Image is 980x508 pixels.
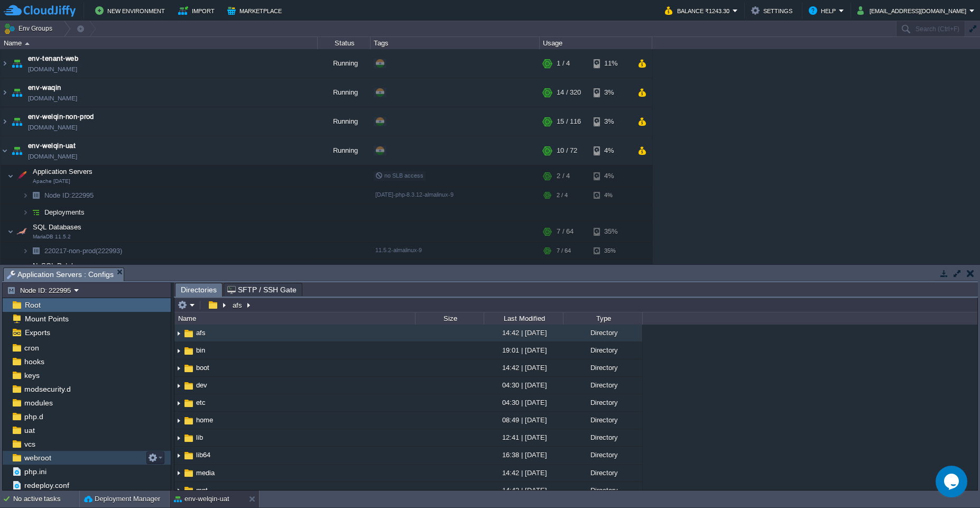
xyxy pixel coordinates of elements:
a: env-welqin-non-prod [28,112,94,122]
button: Import [178,4,218,17]
img: AMDAwAAAACH5BAEAAAAALAAAAAABAAEAAAICRAEAOw== [183,450,195,461]
div: 10 / 72 [557,136,577,165]
div: 4% [594,165,628,187]
a: [DOMAIN_NAME] [28,151,77,162]
img: AMDAwAAAACH5BAEAAAAALAAAAAABAAEAAAICRAEAOw== [174,430,183,446]
div: Usage [540,37,652,49]
button: Env Groups [4,21,56,36]
div: 14:42 | [DATE] [484,465,563,481]
div: Directory [563,447,642,463]
img: AMDAwAAAACH5BAEAAAAALAAAAAABAAEAAAICRAEAOw== [183,485,195,496]
a: NoSQL Databases [32,262,91,270]
span: SQL Databases [32,223,83,232]
img: AMDAwAAAACH5BAEAAAAALAAAAAABAAEAAAICRAEAOw== [183,328,195,339]
a: Application ServersApache [DATE] [32,168,94,176]
div: Directory [563,465,642,481]
div: 3% [594,78,628,107]
div: Running [318,107,371,136]
span: env-welqin-uat [28,141,76,151]
div: 14:42 | [DATE] [484,325,563,341]
span: Exports [23,328,52,337]
img: AMDAwAAAACH5BAEAAAAALAAAAAABAAEAAAICRAEAOw== [7,260,14,281]
div: 08:49 | [DATE] [484,412,563,428]
img: AMDAwAAAACH5BAEAAAAALAAAAAABAAEAAAICRAEAOw== [174,448,183,464]
a: media [195,468,216,477]
img: AMDAwAAAACH5BAEAAAAALAAAAAABAAEAAAICRAEAOw== [1,78,9,107]
img: AMDAwAAAACH5BAEAAAAALAAAAAABAAEAAAICRAEAOw== [174,377,183,394]
span: 222995 [43,191,95,200]
a: php.ini [22,467,48,476]
a: afs [195,328,207,337]
div: 7 / 64 [557,221,574,242]
img: AMDAwAAAACH5BAEAAAAALAAAAAABAAEAAAICRAEAOw== [10,107,24,136]
div: Type [564,312,642,325]
div: 11% [594,49,628,78]
a: mnt [195,486,209,495]
div: 4% [594,260,628,281]
a: webroot [22,453,53,463]
a: etc [195,398,207,407]
a: env-tenant-web [28,53,78,64]
a: [DOMAIN_NAME] [28,64,77,75]
img: AMDAwAAAACH5BAEAAAAALAAAAAABAAEAAAICRAEAOw== [174,483,183,499]
div: 7 / 64 [557,243,571,259]
img: AMDAwAAAACH5BAEAAAAALAAAAAABAAEAAAICRAEAOw== [29,204,43,220]
span: 11.5.2-almalinux-9 [375,247,422,253]
img: AMDAwAAAACH5BAEAAAAALAAAAAABAAEAAAICRAEAOw== [14,260,29,281]
span: Deployments [43,208,86,217]
span: MariaDB 11.5.2 [33,234,71,240]
a: Mount Points [23,314,70,324]
div: Directory [563,325,642,341]
div: Directory [563,429,642,446]
div: Tags [371,37,539,49]
img: AMDAwAAAACH5BAEAAAAALAAAAAABAAEAAAICRAEAOw== [10,136,24,165]
a: Node ID:222995 [43,191,95,200]
div: Name [175,312,415,325]
a: hooks [22,357,46,366]
a: uat [22,426,36,435]
div: 2 / 4 [557,165,570,187]
a: [DOMAIN_NAME] [28,122,77,133]
div: 3% [594,107,628,136]
div: Directory [563,394,642,411]
div: 14:42 | [DATE] [484,359,563,376]
span: [DATE]-php-8.3.12-almalinux-9 [375,191,454,198]
div: 35% [594,221,628,242]
img: AMDAwAAAACH5BAEAAAAALAAAAAABAAEAAAICRAEAOw== [7,221,14,242]
span: Node ID: [44,191,71,199]
div: 1 / 4 [557,49,570,78]
img: AMDAwAAAACH5BAEAAAAALAAAAAABAAEAAAICRAEAOw== [183,432,195,444]
img: AMDAwAAAACH5BAEAAAAALAAAAAABAAEAAAICRAEAOw== [174,412,183,429]
img: AMDAwAAAACH5BAEAAAAALAAAAAABAAEAAAICRAEAOw== [183,467,195,479]
a: [DOMAIN_NAME] [28,93,77,104]
div: Size [416,312,484,325]
a: cron [22,343,41,353]
img: AMDAwAAAACH5BAEAAAAALAAAAAABAAEAAAICRAEAOw== [174,360,183,376]
a: php.d [22,412,45,421]
img: AMDAwAAAACH5BAEAAAAALAAAAAABAAEAAAICRAEAOw== [174,325,183,341]
a: Root [23,300,42,310]
span: Application Servers : Configs [7,268,114,281]
a: home [195,415,215,424]
img: AMDAwAAAACH5BAEAAAAALAAAAAABAAEAAAICRAEAOw== [29,243,43,259]
img: AMDAwAAAACH5BAEAAAAALAAAAAABAAEAAAICRAEAOw== [174,343,183,359]
div: Running [318,136,371,165]
div: Status [318,37,370,49]
button: Settings [751,4,796,17]
input: Click to enter the path [174,298,977,312]
span: lib64 [195,450,212,459]
img: AMDAwAAAACH5BAEAAAAALAAAAAABAAEAAAICRAEAOw== [29,187,43,204]
div: Directory [563,359,642,376]
div: Directory [563,342,642,358]
span: Application Servers [32,167,94,176]
span: (222993) [96,247,122,255]
a: redeploy.conf [22,481,71,490]
div: 14:42 | [DATE] [484,482,563,498]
